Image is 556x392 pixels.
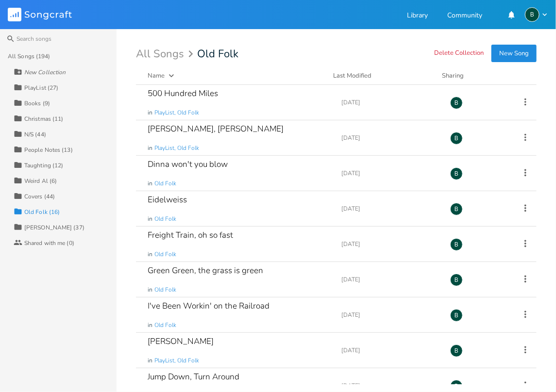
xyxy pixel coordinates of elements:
div: BruCe [450,167,463,180]
button: Last Modified [333,71,430,81]
div: BruCe [450,344,463,357]
span: Old Folk [154,180,176,188]
div: Freight Train, oh so fast [148,231,233,239]
div: BruCe [450,238,463,251]
span: in [148,250,152,259]
div: [PERSON_NAME] (37) [24,225,84,230]
a: Community [447,12,482,20]
div: Books (9) [24,100,50,106]
div: Eidelweiss [148,196,187,204]
div: Covers (44) [24,194,55,199]
div: [PERSON_NAME] [148,337,214,345]
div: [DATE] [341,206,438,212]
div: BruCe [450,274,463,286]
a: Library [407,12,428,20]
span: Old Folk [154,286,176,294]
div: Jump Down, Turn Around [148,373,239,381]
div: BruCe [525,7,539,22]
div: Green Green, the grass is green [148,266,263,275]
div: Name [148,71,165,80]
button: New Song [491,45,537,62]
div: [DATE] [341,99,438,105]
span: PlayList, Old Folk [154,109,199,117]
div: BruCe [450,132,463,145]
div: [DATE] [341,312,438,318]
span: PlayList, Old Folk [154,357,199,365]
div: Weird Al (6) [24,178,57,184]
div: Sharing [442,71,500,81]
div: [DATE] [341,241,438,247]
div: Christmas (11) [24,116,63,122]
span: in [148,357,152,365]
div: [DATE] [341,383,438,389]
div: [DATE] [341,347,438,353]
div: Taughting (12) [24,163,63,168]
span: Old Folk [154,215,176,223]
div: All Songs [136,49,196,59]
span: in [148,286,152,294]
div: Last Modified [333,71,371,80]
div: PlayList (27) [24,85,58,91]
div: Old Folk (16) [24,209,60,215]
div: People Notes (13) [24,147,73,153]
div: Dinna won't you blow [148,160,228,168]
span: in [148,109,152,117]
span: Old Folk [197,49,238,59]
span: in [148,321,152,329]
button: Delete Collection [434,49,484,58]
div: Shared with me (0) [24,240,74,246]
button: B [525,7,548,22]
span: Old Folk [154,321,176,329]
div: BruCe [450,97,463,109]
div: I've Been Workin' on the Railroad [148,302,270,310]
span: Old Folk [154,250,176,259]
span: PlayList, Old Folk [154,144,199,152]
div: BruCe [450,309,463,322]
div: [DATE] [341,135,438,141]
span: in [148,144,152,152]
button: Name [148,71,321,81]
div: All Songs (194) [8,53,51,59]
div: [DATE] [341,277,438,282]
div: BruCe [450,203,463,215]
div: 500 Hundred Miles [148,89,218,98]
span: in [148,180,152,188]
span: in [148,215,152,223]
div: [PERSON_NAME], [PERSON_NAME] [148,125,284,133]
div: New Collection [24,69,66,75]
div: N/S (44) [24,131,46,137]
div: [DATE] [341,170,438,176]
